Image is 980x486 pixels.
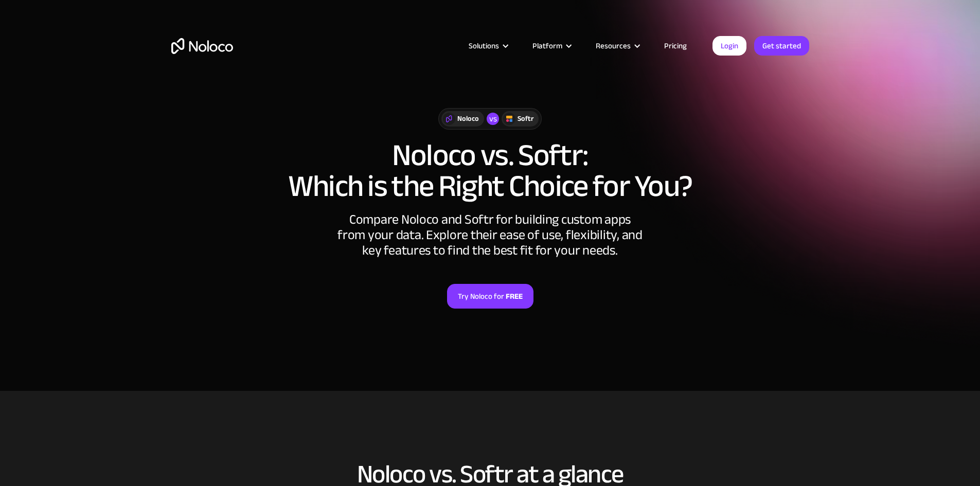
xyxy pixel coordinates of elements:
a: Pricing [651,39,700,52]
strong: FREE [506,290,523,303]
div: Platform [520,39,583,52]
div: Solutions [469,39,499,52]
a: Get started [754,36,809,56]
div: Compare Noloco and Softr for building custom apps from your data. Explore their ease of use, flex... [336,212,645,258]
a: home [171,38,233,54]
div: Resources [596,39,631,52]
div: Solutions [456,39,520,52]
div: Softr [518,113,533,124]
a: Try Noloco forFREE [447,284,533,309]
a: Login [712,36,746,56]
div: Resources [583,39,651,52]
div: Platform [532,39,562,52]
div: Noloco [457,113,479,124]
div: vs [487,113,499,125]
h1: Noloco vs. Softr: Which is the Right Choice for You? [171,140,809,202]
